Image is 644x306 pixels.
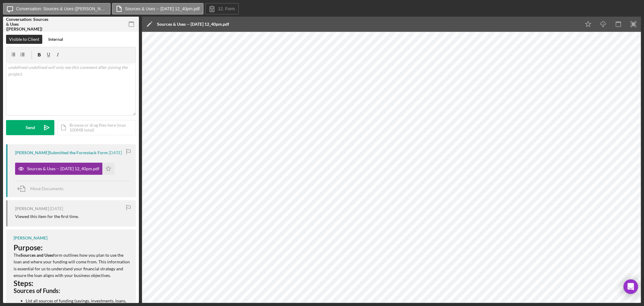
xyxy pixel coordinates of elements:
div: Sources & Uses -- [DATE] 12_40pm.pdf [27,166,99,171]
button: Internal [45,35,66,44]
strong: Sources and Uses [21,252,53,258]
button: Send [6,120,54,135]
button: Conversation: Sources & Uses ([PERSON_NAME]) [3,3,111,15]
button: Sources & Uses -- [DATE] 12_40pm.pdf [15,163,114,175]
button: 12. Form [205,3,239,15]
div: Open Intercom Messenger [623,279,638,294]
div: [PERSON_NAME] [15,206,49,211]
div: Conversation: Sources & Uses ([PERSON_NAME]) [6,17,48,31]
div: Send [26,120,35,135]
div: [PERSON_NAME] Submitted the Formstack Form [15,150,108,155]
div: [PERSON_NAME] [14,236,47,240]
div: Sources & Uses -- [DATE] 12_40pm.pdf [157,22,229,27]
button: Visible to Client [6,35,42,44]
time: 2025-09-12 16:40 [109,150,122,155]
div: Viewed this item for the first time. [15,214,79,219]
h3: Steps: [14,279,130,288]
label: Conversation: Sources & Uses ([PERSON_NAME]) [16,6,107,11]
label: Sources & Uses -- [DATE] 12_40pm.pdf [125,6,200,11]
p: The form outlines how you plan to use the loan and where your funding will come from. This inform... [14,252,130,279]
div: Internal [48,35,63,44]
div: Visible to Client [9,35,39,44]
label: 12. Form [218,6,235,11]
h3: Purpose: [14,243,130,252]
button: Sources & Uses -- [DATE] 12_40pm.pdf [112,3,203,15]
span: Move Documents [30,186,63,191]
time: 2025-09-10 20:09 [50,206,63,211]
button: Move Documents [15,181,69,196]
strong: Sources of Funds: [14,287,60,294]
